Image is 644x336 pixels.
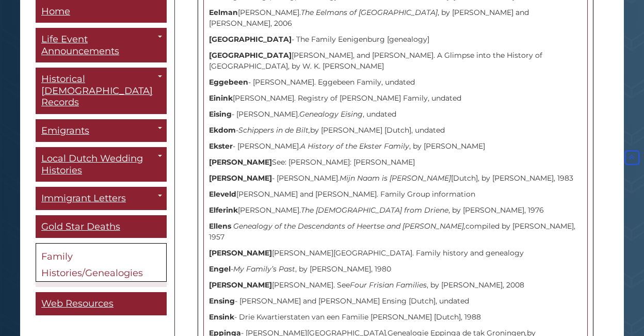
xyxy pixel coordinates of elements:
i: The Eelmans of [GEOGRAPHIC_DATA] [301,8,438,17]
strong: Engel [209,264,231,274]
strong: [PERSON_NAME] [209,157,272,167]
p: - [PERSON_NAME]. Eggebeen Family, undated [209,77,582,88]
p: [PERSON_NAME] and [PERSON_NAME]. Family Group information [209,189,582,200]
p: [PERSON_NAME], and [PERSON_NAME]. A Glimpse into the History of [GEOGRAPHIC_DATA], by W. K. [PERS... [209,50,582,72]
strong: Ellens [209,221,231,231]
a: Emigrants [36,119,167,142]
a: Immigrant Letters [36,187,167,211]
p: [PERSON_NAME]. Registry of [PERSON_NAME] Family, undated [209,93,582,104]
p: - The Family Eenigenburg [genealogy] [209,34,582,45]
i: The [DEMOGRAPHIC_DATA] from Driene [301,205,448,215]
p: See: [PERSON_NAME]: [PERSON_NAME] [209,157,582,168]
a: Local Dutch Wedding Histories [36,148,167,182]
p: [PERSON_NAME]. , by [PERSON_NAME] and [PERSON_NAME], 2006 [209,7,582,29]
span: Web Resources [41,298,114,310]
p: - [PERSON_NAME]. , by [PERSON_NAME] [209,141,582,152]
a: Back to Top [622,153,641,163]
a: Family Histories/Genealogies [36,244,167,282]
strong: Eggebeen [209,77,248,87]
p: - Drie Kwartierstaten van een Familie [PERSON_NAME] [Dutch], 1988 [209,312,582,323]
a: Historical [DEMOGRAPHIC_DATA] Records [36,68,167,115]
i: Genealogy of the Descendants of Heertse and [PERSON_NAME], [233,221,465,231]
span: Gold Star Deaths [41,221,120,232]
span: Immigrant Letters [41,193,126,204]
a: Life Event Announcements [36,28,167,63]
span: Emigrants [41,125,89,136]
p: - [PERSON_NAME] and [PERSON_NAME] Ensing [Dutch], undated [209,296,582,307]
span: Historical [DEMOGRAPHIC_DATA] Records [41,74,153,108]
strong: Elferink [209,205,238,215]
a: Web Resources [36,293,167,316]
strong: Ekster [209,141,233,151]
p: - [PERSON_NAME]. [Dutch], by [PERSON_NAME], 1983 [209,173,582,184]
i: A History of the Ekster Family [300,141,409,151]
p: - by [PERSON_NAME] [Dutch], undated [209,125,582,136]
p: - , by [PERSON_NAME], 1980 [209,264,582,275]
a: Gold Star Deaths [36,215,167,238]
span: Local Dutch Wedding Histories [41,153,143,177]
strong: [GEOGRAPHIC_DATA] [209,51,292,60]
strong: [PERSON_NAME] [209,248,272,258]
span: Life Event Announcements [41,34,119,57]
strong: [GEOGRAPHIC_DATA] [209,35,292,44]
i: Schippers in de Bilt, [238,125,310,135]
strong: Ensing [209,296,235,306]
p: [PERSON_NAME][GEOGRAPHIC_DATA]. Family history and genealogy [209,248,582,259]
p: compiled by [PERSON_NAME], 1957 [209,221,582,243]
p: - [PERSON_NAME]. , undated [209,109,582,120]
p: [PERSON_NAME]. See , by [PERSON_NAME], 2008 [209,280,582,291]
i: Mijn Naam is [PERSON_NAME] [340,173,451,183]
i: Four Frisian Families [350,280,427,290]
span: Family Histories/Genealogies [41,251,143,279]
i: My Family’s Past [233,264,295,274]
strong: Eleveld [209,189,236,199]
strong: Eising [209,109,232,119]
strong: Ensink [209,312,234,322]
strong: [PERSON_NAME] [209,173,272,183]
p: [PERSON_NAME]. , by [PERSON_NAME], 1976 [209,205,582,216]
strong: Einink [209,93,233,103]
strong: Eelman [209,8,238,17]
i: Genealogy Eising [299,109,363,119]
span: Home [41,6,70,17]
strong: [PERSON_NAME] [209,280,272,290]
strong: Ekdom [209,125,236,135]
